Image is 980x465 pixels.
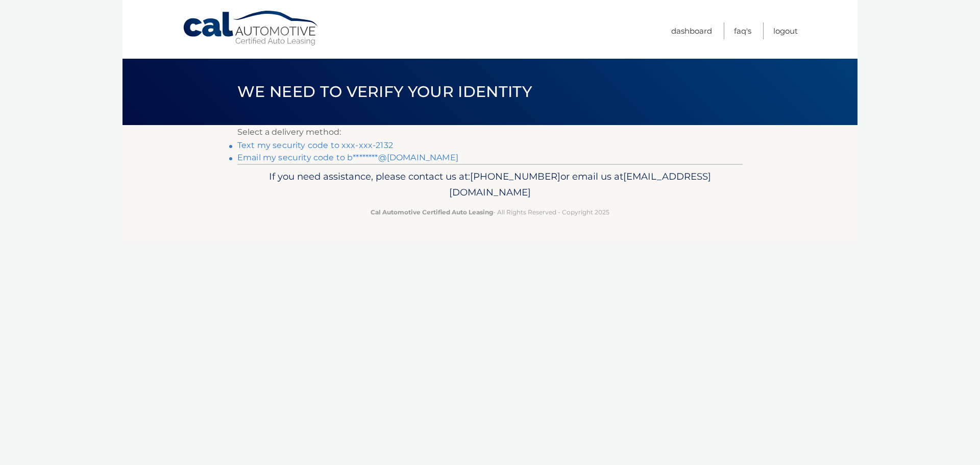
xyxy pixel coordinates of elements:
a: Dashboard [671,22,712,39]
strong: Cal Automotive Certified Auto Leasing [371,208,493,216]
a: Cal Automotive [182,10,320,46]
p: If you need assistance, please contact us at: or email us at [244,168,736,201]
a: Email my security code to b********@[DOMAIN_NAME] [237,153,458,162]
a: Text my security code to xxx-xxx-2132 [237,140,393,150]
span: We need to verify your identity [237,82,532,101]
a: Logout [773,22,798,39]
span: [PHONE_NUMBER] [470,170,560,182]
a: FAQ's [734,22,751,39]
p: Select a delivery method: [237,125,743,139]
p: - All Rights Reserved - Copyright 2025 [244,207,736,217]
